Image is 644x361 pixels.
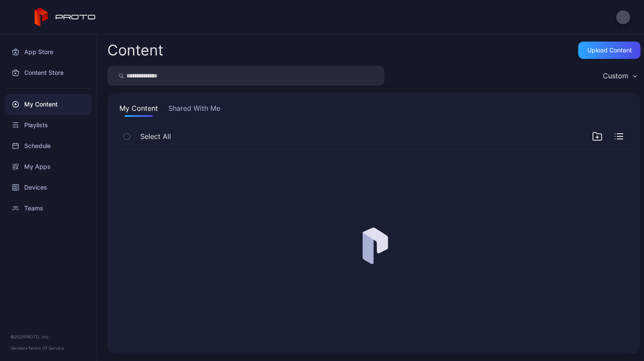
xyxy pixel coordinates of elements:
[5,156,91,177] a: My Apps
[587,47,632,54] div: Upload Content
[5,94,91,115] a: My Content
[107,43,163,58] div: Content
[5,62,91,83] a: Content Store
[10,333,86,340] div: © 2025 PROTO, Inc.
[28,345,64,351] a: Terms Of Service
[5,198,91,219] a: Teams
[603,71,628,80] div: Custom
[140,131,171,142] span: Select All
[599,66,641,86] button: Custom
[5,115,91,135] a: Playlists
[5,42,91,62] a: App Store
[118,103,160,117] button: My Content
[5,177,91,198] a: Devices
[167,103,222,117] button: Shared With Me
[578,42,641,59] button: Upload Content
[10,345,28,351] span: Version •
[5,135,91,156] a: Schedule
